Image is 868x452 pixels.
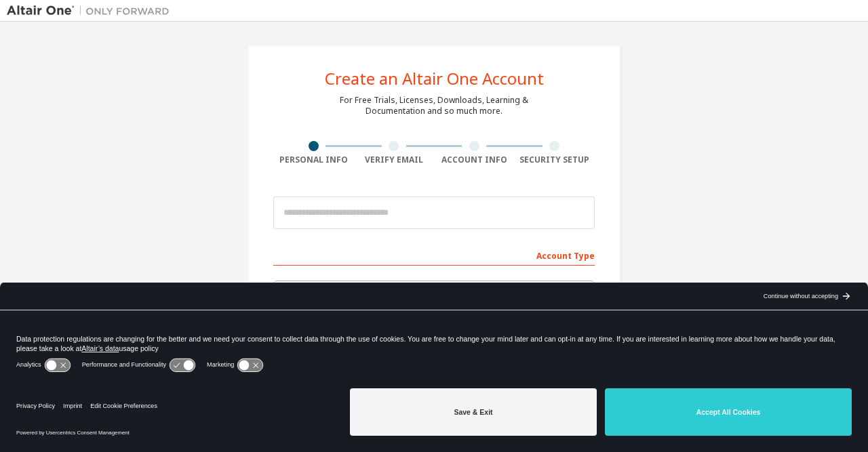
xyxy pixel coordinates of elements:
[434,155,515,165] div: Account Info
[7,4,176,18] img: Altair One
[273,244,595,266] div: Account Type
[325,70,544,87] div: Create an Altair One Account
[273,155,354,165] div: Personal Info
[340,95,528,117] div: For Free Trials, Licenses, Downloads, Learning & Documentation and so much more.
[354,155,435,165] div: Verify Email
[515,155,595,165] div: Security Setup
